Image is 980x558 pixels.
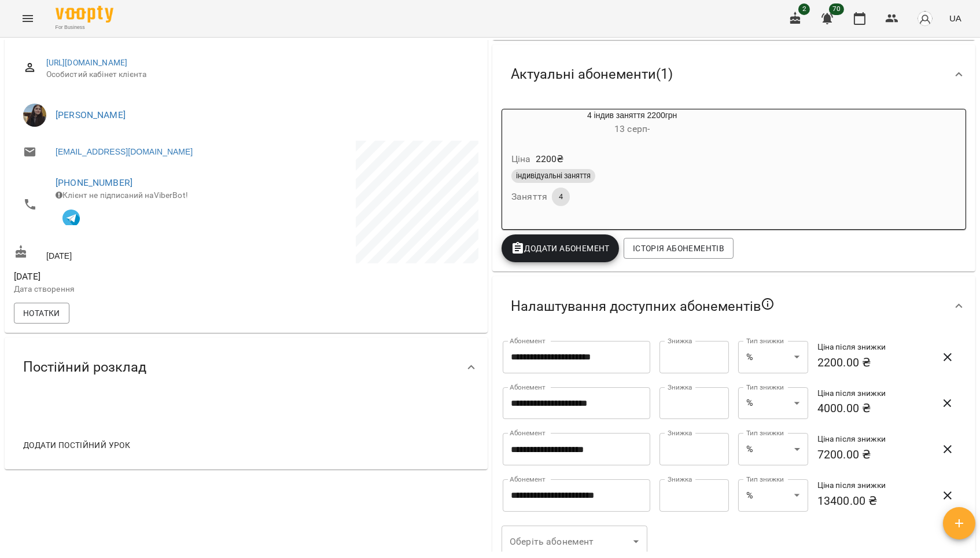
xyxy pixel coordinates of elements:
[511,297,775,315] span: Налаштування доступних абонементів
[817,399,927,417] h6: 4000.00 ₴
[14,284,244,295] p: Дата створення
[23,438,130,452] span: Додати постійний урок
[798,3,810,15] span: 2
[738,479,808,512] div: %
[738,387,808,420] div: %
[19,435,135,456] button: Додати постійний урок
[552,192,570,202] span: 4
[23,306,60,320] span: Нотатки
[502,526,647,558] div: ​
[56,146,193,157] a: [EMAIL_ADDRESS][DOMAIN_NAME]
[817,341,927,354] h6: Ціна після знижки
[511,151,531,167] h6: Ціна
[502,109,762,137] div: 4 індив заняття 2200грн
[917,10,933,27] img: avatar_s.png
[614,123,650,134] span: 13 серп -
[14,303,69,324] button: Нотатки
[829,3,844,15] span: 70
[817,492,927,510] h6: 13400.00 ₴
[536,152,564,166] p: 2200 ₴
[5,337,488,397] div: Постійний розклад
[56,24,113,31] span: For Business
[817,354,927,372] h6: 2200.00 ₴
[761,297,775,311] svg: Якщо не обрано жодного, клієнт зможе побачити всі публічні абонементи
[511,241,610,255] span: Додати Абонемент
[46,58,128,67] a: [URL][DOMAIN_NAME]
[46,69,469,80] span: Особистий кабінет клієнта
[511,189,547,205] h6: Заняття
[817,446,927,464] h6: 7200.00 ₴
[502,109,762,220] button: 4 індив заняття 2200грн13 серп- Ціна2200₴індивідуальні заняттяЗаняття4
[62,210,80,227] img: Telegram
[511,65,673,83] span: Актуальні абонементи ( 1 )
[56,177,132,188] a: [PHONE_NUMBER]
[817,387,927,400] h6: Ціна після знижки
[633,241,724,255] span: Історія абонементів
[23,358,146,376] span: Постійний розклад
[817,479,927,492] h6: Ціна після знижки
[945,8,966,29] button: UA
[949,12,961,24] span: UA
[12,243,246,264] div: [DATE]
[502,234,619,262] button: Додати Абонемент
[738,433,808,465] div: %
[492,276,975,336] div: Налаштування доступних абонементів
[738,341,808,373] div: %
[624,238,734,259] button: Історія абонементів
[23,104,46,127] img: Бєлік Дарина Юріївна
[511,171,595,181] span: індивідуальні заняття
[56,190,188,200] span: Клієнт не підписаний на ViberBot!
[492,45,975,104] div: Актуальні абонементи(1)
[14,5,42,32] button: Menu
[56,201,87,232] button: Клієнт підписаний на VooptyBot
[56,6,113,23] img: Voopty Logo
[56,109,126,120] a: [PERSON_NAME]
[14,270,244,284] span: [DATE]
[817,433,927,446] h6: Ціна після знижки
